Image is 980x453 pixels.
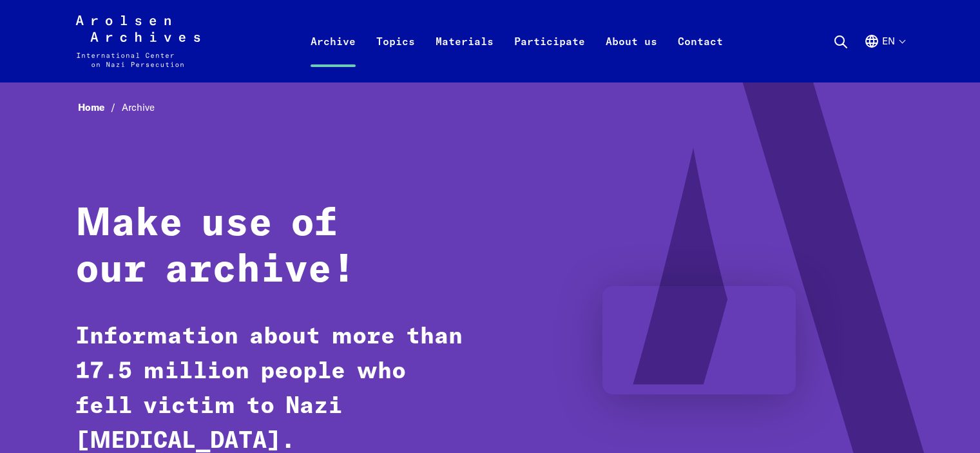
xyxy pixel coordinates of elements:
a: Participate [504,31,595,82]
nav: Primary [300,15,733,67]
a: About us [595,31,668,82]
span: Archive [122,101,155,113]
a: Topics [366,31,425,82]
a: Archive [300,31,366,82]
a: Home [78,101,122,113]
button: English, language selection [864,34,905,80]
a: Contact [668,31,733,82]
a: Materials [425,31,504,82]
nav: Breadcrumb [75,98,905,118]
h1: Make use of our archive! [75,201,468,294]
